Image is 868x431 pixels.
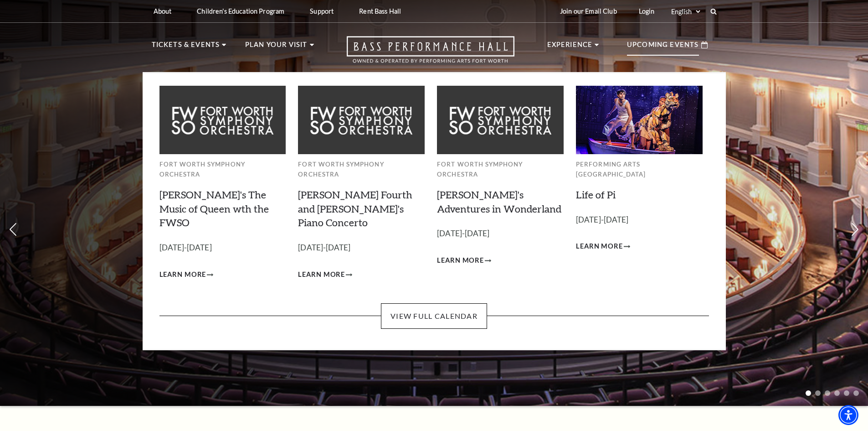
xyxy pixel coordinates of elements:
span: Learn More [576,241,623,252]
img: Fort Worth Symphony Orchestra [159,86,286,154]
p: Upcoming Events [627,39,699,56]
p: Children's Education Program [197,7,284,15]
img: Performing Arts Fort Worth [576,86,703,154]
a: Learn More Life of Pi [576,241,630,252]
span: Learn More [159,269,206,280]
p: Support [310,7,334,15]
p: Plan Your Visit [245,39,308,56]
p: About [154,7,172,15]
img: Fort Worth Symphony Orchestra [437,86,564,154]
a: Open this option [314,36,547,72]
a: Learn More Alice's Adventures in Wonderland [437,255,491,266]
a: [PERSON_NAME]'s The Music of Queen wth the FWSO [159,188,269,229]
img: Fort Worth Symphony Orchestra [298,86,425,154]
a: Learn More Windborne's The Music of Queen wth the FWSO [159,269,214,280]
a: [PERSON_NAME]'s Adventures in Wonderland [437,188,561,215]
p: [DATE]-[DATE] [437,227,564,240]
p: [DATE]-[DATE] [576,213,703,227]
a: Life of Pi [576,188,616,201]
a: Learn More Brahms Fourth and Grieg's Piano Concerto [298,269,352,280]
p: Fort Worth Symphony Orchestra [159,159,286,180]
select: Select: [669,7,702,16]
span: Learn More [437,255,484,266]
p: [DATE]-[DATE] [298,241,425,254]
p: [DATE]-[DATE] [159,241,286,254]
p: Performing Arts [GEOGRAPHIC_DATA] [576,159,703,180]
p: Rent Bass Hall [359,7,401,15]
a: View Full Calendar [381,303,487,329]
a: [PERSON_NAME] Fourth and [PERSON_NAME]'s Piano Concerto [298,188,412,229]
p: Fort Worth Symphony Orchestra [298,159,425,180]
p: Fort Worth Symphony Orchestra [437,159,564,180]
div: Accessibility Menu [838,405,858,425]
p: Experience [547,39,593,56]
p: Tickets & Events [152,39,220,56]
span: Learn More [298,269,345,280]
